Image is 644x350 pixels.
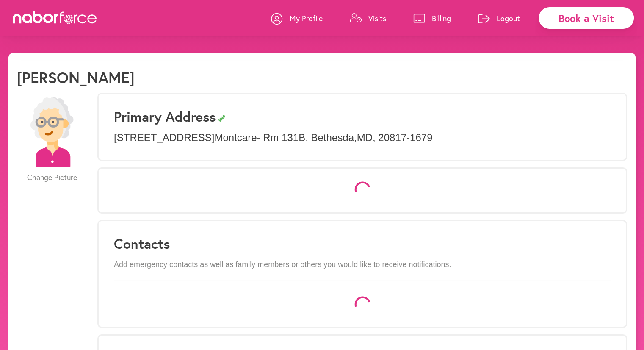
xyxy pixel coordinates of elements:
p: Add emergency contacts as well as family members or others you would like to receive notifications. [114,260,611,269]
div: Book a Visit [539,7,634,29]
a: My Profile [271,6,323,31]
a: Billing [413,6,451,31]
p: Billing [432,13,451,23]
h1: [PERSON_NAME] [17,68,135,86]
p: Logout [497,13,520,23]
h3: Primary Address [114,108,611,125]
p: [STREET_ADDRESS] Montcare- Rm 131B , Bethesda , MD , 20817-1679 [114,132,611,144]
span: Change Picture [27,173,77,182]
p: My Profile [290,13,323,23]
img: efc20bcf08b0dac87679abea64c1faab.png [17,97,87,167]
h3: Contacts [114,236,611,252]
a: Visits [350,6,386,31]
p: Visits [368,13,386,23]
a: Logout [478,6,520,31]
